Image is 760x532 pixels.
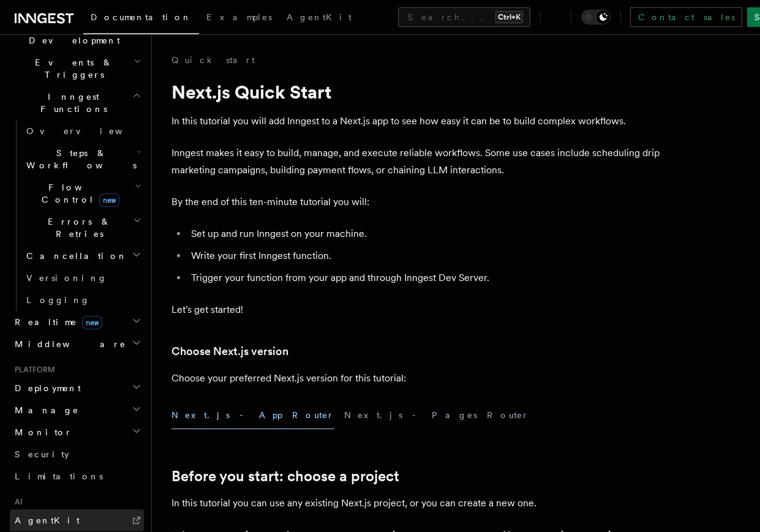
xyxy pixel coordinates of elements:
button: Middleware [10,333,144,355]
p: Inngest makes it easy to build, manage, and execute reliable workflows. Some use cases include sc... [171,144,661,179]
span: Middleware [10,338,126,350]
a: Choose Next.js version [171,343,288,360]
span: Documentation [91,12,192,22]
a: Logging [21,289,144,311]
p: Let's get started! [171,301,661,318]
a: Quick start [171,54,255,66]
button: Next.js - Pages Router [344,402,529,429]
p: By the end of this ten-minute tutorial you will: [171,193,661,211]
span: new [82,316,102,329]
li: Write your first Inngest function. [187,247,661,264]
span: AI [10,497,23,507]
button: Flow Controlnew [21,176,144,211]
p: Choose your preferred Next.js version for this tutorial: [171,370,661,387]
span: Security [15,449,69,459]
span: Steps & Workflows [21,147,137,171]
span: Realtime [10,316,102,328]
span: Limitations [15,471,103,481]
a: Versioning [21,267,144,289]
a: AgentKit [279,4,359,33]
button: Manage [10,399,144,421]
button: Errors & Retries [21,211,144,245]
a: Overview [21,120,144,142]
kbd: Ctrl+K [495,11,523,23]
span: Errors & Retries [21,215,133,240]
button: Inngest Functions [10,86,144,120]
button: Monitor [10,421,144,443]
button: Steps & Workflows [21,142,144,176]
p: In this tutorial you will add Inngest to a Next.js app to see how easy it can be to build complex... [171,113,661,130]
li: Trigger your function from your app and through Inngest Dev Server. [187,269,661,287]
a: Examples [199,4,279,33]
span: Flow Control [21,181,135,206]
span: Versioning [26,273,107,283]
button: Realtimenew [10,311,144,333]
button: Next.js - App Router [171,402,334,429]
span: Examples [206,12,272,22]
span: Platform [10,365,55,375]
a: Before you start: choose a project [171,468,399,485]
h1: Next.js Quick Start [171,81,661,103]
span: Local Development [10,22,134,47]
p: In this tutorial you can use any existing Next.js project, or you can create a new one. [171,495,661,512]
span: Inngest Functions [10,91,132,115]
button: Toggle dark mode [581,10,611,24]
button: Deployment [10,377,144,399]
button: Search...Ctrl+K [398,7,530,27]
li: Set up and run Inngest on your machine. [187,225,661,242]
a: Limitations [10,465,144,487]
button: Events & Triggers [10,51,144,86]
span: Cancellation [21,250,127,262]
span: AgentKit [15,515,80,525]
span: Overview [26,126,152,136]
span: Manage [10,404,79,416]
span: Monitor [10,426,72,438]
span: new [99,193,119,207]
span: AgentKit [287,12,352,22]
a: Contact sales [630,7,742,27]
span: Deployment [10,382,81,394]
div: Inngest Functions [10,120,144,311]
button: Local Development [10,17,144,51]
a: Documentation [83,4,199,34]
button: Cancellation [21,245,144,267]
a: Security [10,443,144,465]
span: Logging [26,295,90,305]
span: Events & Triggers [10,56,134,81]
a: AgentKit [10,509,144,531]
